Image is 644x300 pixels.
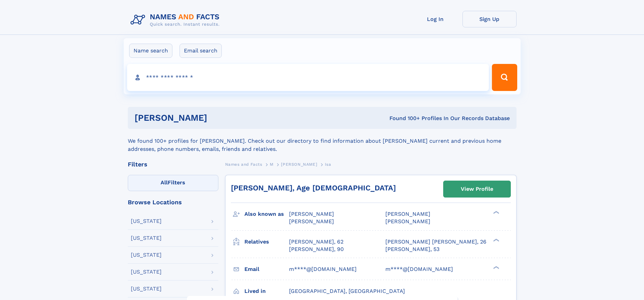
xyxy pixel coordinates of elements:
span: [GEOGRAPHIC_DATA], [GEOGRAPHIC_DATA] [289,288,405,294]
label: Email search [180,44,222,58]
span: M [270,162,273,167]
span: [PERSON_NAME] [289,211,334,217]
a: [PERSON_NAME] [PERSON_NAME], 26 [385,238,486,246]
div: Found 100+ Profiles In Our Records Database [298,115,510,122]
div: [US_STATE] [131,269,162,275]
div: Filters [128,161,218,167]
h1: [PERSON_NAME] [135,114,299,122]
h3: Email [244,263,289,275]
label: Name search [129,44,172,58]
div: View Profile [461,181,493,197]
input: search input [127,64,489,91]
span: [PERSON_NAME] [385,211,430,217]
a: [PERSON_NAME], 62 [289,238,343,246]
a: Sign Up [462,11,517,27]
div: [US_STATE] [131,218,162,224]
a: [PERSON_NAME] [281,160,317,168]
a: [PERSON_NAME], 53 [385,246,439,253]
a: M [270,160,273,168]
span: [PERSON_NAME] [281,162,317,167]
div: We found 100+ profiles for [PERSON_NAME]. Check out our directory to find information about [PERS... [128,129,517,153]
a: View Profile [444,181,510,197]
h3: Relatives [244,236,289,248]
span: Isa [325,162,331,167]
div: Browse Locations [128,199,218,205]
span: [PERSON_NAME] [289,218,334,225]
a: Log In [408,11,462,27]
div: [US_STATE] [131,235,162,241]
a: [PERSON_NAME], 90 [289,246,344,253]
label: Filters [128,175,218,191]
div: ❯ [492,265,500,270]
h3: Lived in [244,285,289,297]
a: [PERSON_NAME], Age [DEMOGRAPHIC_DATA] [231,184,396,192]
div: [US_STATE] [131,252,162,258]
img: Logo Names and Facts [128,11,225,29]
div: ❯ [492,210,500,215]
div: ❯ [492,238,500,242]
div: [US_STATE] [131,286,162,292]
a: Names and Facts [225,160,262,168]
span: [PERSON_NAME] [385,218,430,225]
button: Search Button [492,64,517,91]
h3: Also known as [244,208,289,220]
span: All [161,179,168,186]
